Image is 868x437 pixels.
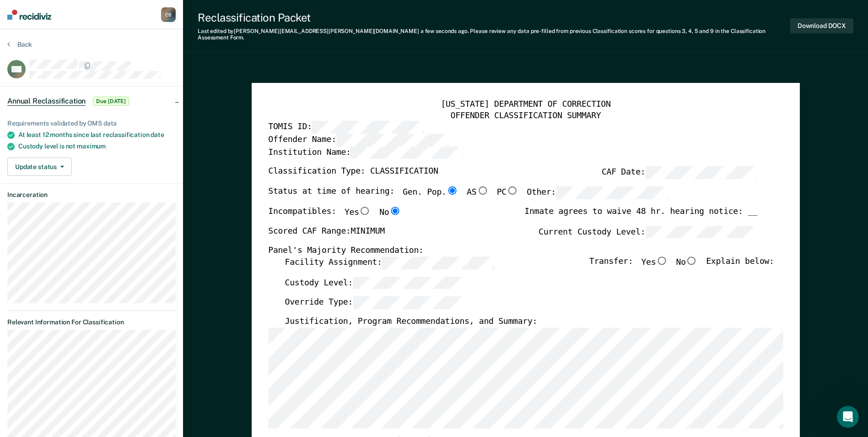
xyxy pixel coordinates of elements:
[345,206,371,218] label: Yes
[268,246,757,257] div: Panel's Majority Recommendation:
[268,99,783,110] div: [US_STATE] DEPARTMENT OF CORRECTION
[198,11,790,24] div: Reclassification Packet
[312,121,424,134] input: TOMIS ID:
[161,7,176,22] div: C B
[656,256,668,264] input: Yes
[268,146,463,159] label: Institution Name:
[7,10,51,20] img: Recidiviz
[496,186,518,199] label: PC
[645,166,757,179] input: CAF Date:
[382,256,494,269] input: Facility Assignment:
[268,225,385,238] label: Scored CAF Range: MINIMUM
[790,18,853,33] button: Download DOCX
[18,131,176,139] div: At least 12 months since last reclassification
[7,97,86,106] span: Annual Reclassification
[524,206,757,225] div: Inmate agrees to waive 48 hr. hearing notice: __
[151,131,164,138] span: date
[198,28,790,41] div: Last edited by [PERSON_NAME][EMAIL_ADDRESS][PERSON_NAME][DOMAIN_NAME] . Please review any data pr...
[379,206,401,218] label: No
[350,146,463,159] input: Institution Name:
[18,142,176,150] div: Custody level is not
[7,318,176,326] dt: Relevant Information For Classification
[641,256,668,269] label: Yes
[77,142,106,150] span: maximum
[268,206,401,225] div: Incompatibles:
[527,186,668,199] label: Other:
[389,206,401,214] input: No
[285,296,465,309] label: Override Type:
[268,121,424,134] label: TOMIS ID:
[602,166,757,179] label: CAF Date:
[161,7,176,22] button: CB
[446,186,458,195] input: Gen. Pop.
[7,40,32,49] button: Back
[268,186,668,207] div: Status at time of hearing:
[353,296,465,309] input: Override Type:
[93,97,129,106] span: Due [DATE]
[645,225,757,238] input: Current Custody Level:
[7,191,176,199] dt: Incarceration
[7,158,72,176] button: Update status
[285,256,494,269] label: Facility Assignment:
[421,28,468,34] span: a few seconds ago
[686,256,698,264] input: No
[285,276,465,289] label: Custody Level:
[507,186,518,195] input: PC
[268,110,783,121] div: OFFENDER CLASSIFICATION SUMMARY
[268,166,438,179] label: Classification Type: CLASSIFICATION
[268,134,448,147] label: Offender Name:
[7,120,176,127] div: Requirements validated by OMS data
[476,186,488,195] input: AS
[589,256,774,276] div: Transfer: Explain below:
[837,406,859,428] iframe: Intercom live chat
[336,134,448,147] input: Offender Name:
[359,206,371,214] input: Yes
[403,186,458,199] label: Gen. Pop.
[539,225,757,238] label: Current Custody Level:
[353,276,465,289] input: Custody Level:
[467,186,488,199] label: AS
[676,256,697,269] label: No
[285,317,537,328] label: Justification, Program Recommendations, and Summary:
[556,186,668,199] input: Other:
